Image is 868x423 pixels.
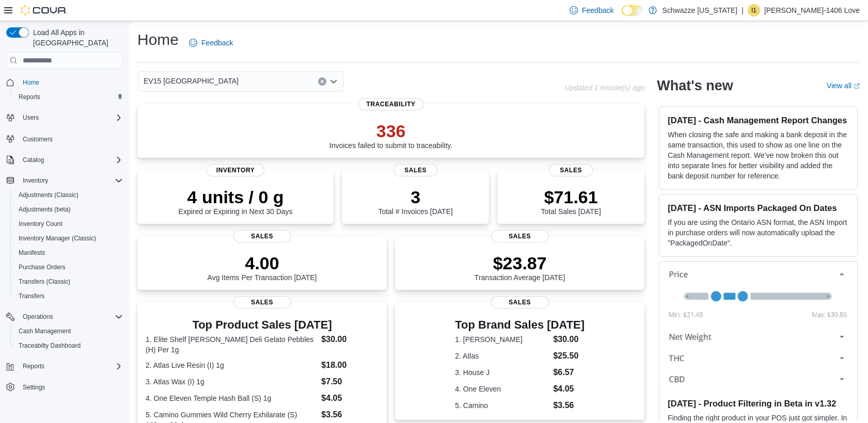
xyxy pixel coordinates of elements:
[14,91,44,103] a: Reports
[741,4,744,17] p: |
[657,77,733,94] h2: What's new
[179,187,293,216] div: Expired or Expiring in Next 30 Days
[207,164,264,176] span: Inventory
[553,333,585,346] dd: $30.00
[19,292,44,300] span: Transfers
[10,217,127,231] button: Inventory Count
[10,324,127,338] button: Cash Management
[455,319,585,331] h3: Top Brand Sales [DATE]
[146,334,317,355] dt: 1. Elite Shelf [PERSON_NAME] Deli Gelato Pebbles (H) Per 1g
[14,232,123,245] span: Inventory Manager (Classic)
[10,202,127,217] button: Adjustments (beta)
[14,325,75,337] a: Cash Management
[14,218,67,230] a: Inventory Count
[19,249,45,257] span: Manifests
[553,350,585,362] dd: $25.50
[14,247,123,259] span: Manifests
[14,232,100,245] a: Inventory Manager (Classic)
[2,75,127,90] button: Home
[378,187,452,207] p: 3
[6,71,123,421] nav: Complex example
[19,327,71,335] span: Cash Management
[201,38,233,48] span: Feedback
[491,296,549,308] span: Sales
[14,339,123,352] span: Traceabilty Dashboard
[23,113,39,122] span: Users
[19,220,62,228] span: Inventory Count
[622,5,643,16] input: Dark Mode
[14,339,85,352] a: Traceabilty Dashboard
[146,319,378,331] h3: Top Product Sales [DATE]
[19,311,57,323] button: Operations
[321,392,378,404] dd: $4.05
[393,164,438,176] span: Sales
[146,393,317,403] dt: 4. One Eleven Temple Hash Ball (S) 1g
[565,84,644,92] p: Updated 1 minute(s) ago
[553,366,585,379] dd: $6.57
[318,77,326,86] button: Clear input
[23,156,44,164] span: Catalog
[19,132,123,145] span: Customers
[21,5,67,15] img: Cova
[144,75,239,87] span: EV15 [GEOGRAPHIC_DATA]
[10,90,127,104] button: Reports
[29,27,123,48] span: Load All Apps in [GEOGRAPHIC_DATA]
[2,310,127,324] button: Operations
[19,311,123,323] span: Operations
[2,110,127,125] button: Users
[14,203,75,216] a: Adjustments (beta)
[553,399,585,412] dd: $3.56
[2,153,127,167] button: Catalog
[10,260,127,274] button: Purchase Orders
[23,135,53,143] span: Customers
[329,121,453,141] p: 336
[10,188,127,202] button: Adjustments (Classic)
[668,217,849,248] p: If you are using the Ontario ASN format, the ASN Import in purchase orders will now automatically...
[14,203,123,216] span: Adjustments (beta)
[19,133,57,145] a: Customers
[14,247,49,259] a: Manifests
[19,278,70,286] span: Transfers (Classic)
[2,131,127,146] button: Customers
[549,164,593,176] span: Sales
[14,290,123,302] span: Transfers
[582,5,613,15] span: Feedback
[2,173,127,188] button: Inventory
[19,263,66,271] span: Purchase Orders
[2,359,127,373] button: Reports
[23,362,44,370] span: Reports
[475,253,565,273] p: $23.87
[19,174,52,187] button: Inventory
[541,187,601,216] div: Total Sales [DATE]
[14,218,123,230] span: Inventory Count
[10,231,127,246] button: Inventory Manager (Classic)
[668,115,849,125] h3: [DATE] - Cash Management Report Changes
[668,398,849,409] h3: [DATE] - Product Filtering in Beta in v1.32
[10,246,127,260] button: Manifests
[23,313,53,321] span: Operations
[137,29,179,50] h1: Home
[668,203,849,213] h3: [DATE] - ASN Imports Packaged On Dates
[23,383,45,392] span: Settings
[19,191,78,199] span: Adjustments (Classic)
[185,32,237,53] a: Feedback
[10,338,127,353] button: Traceabilty Dashboard
[19,93,40,101] span: Reports
[19,154,48,166] button: Catalog
[14,261,70,273] a: Purchase Orders
[19,381,49,394] a: Settings
[208,253,317,273] p: 4.00
[321,359,378,371] dd: $18.00
[19,111,123,124] span: Users
[662,4,737,17] p: Schwazze [US_STATE]
[455,334,549,345] dt: 1. [PERSON_NAME]
[19,154,123,166] span: Catalog
[321,409,378,421] dd: $3.56
[14,275,74,288] a: Transfers (Classic)
[455,384,549,394] dt: 4. One Eleven
[553,383,585,395] dd: $4.05
[321,333,378,346] dd: $30.00
[19,234,96,242] span: Inventory Manager (Classic)
[541,187,601,207] p: $71.61
[764,4,860,17] p: [PERSON_NAME]-1406 Love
